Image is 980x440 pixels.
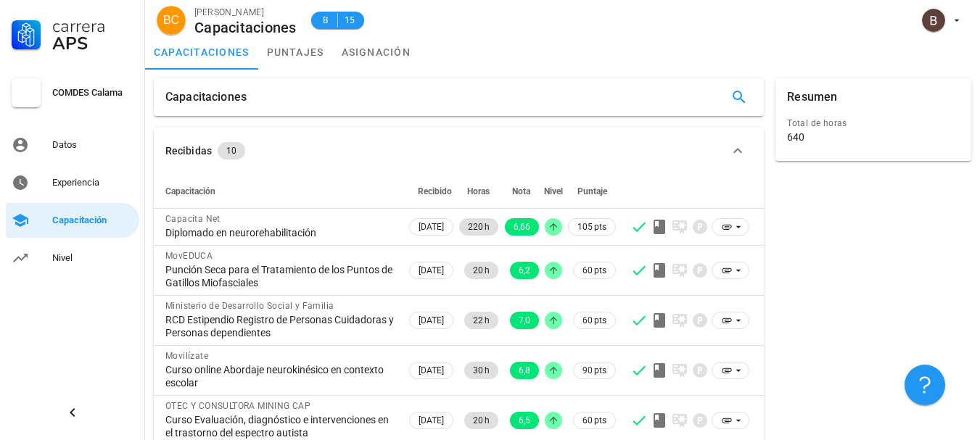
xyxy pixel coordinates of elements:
[165,263,395,289] div: Punción Seca para el Tratamiento de los Puntos de Gatillos Miofasciales
[165,214,221,224] span: Capacita Net
[456,174,501,209] th: Horas
[419,412,444,428] span: [DATE]
[467,186,490,196] span: Horas
[157,6,186,35] div: avatar
[333,35,420,70] a: asignación
[512,186,530,196] span: Nota
[565,174,619,209] th: Puntaje
[165,363,395,389] div: Curso online Abordaje neurokinésico en contexto escolar
[419,262,444,278] span: [DATE]
[473,262,490,279] span: 20 h
[473,412,490,429] span: 20 h
[787,130,804,144] div: 640
[6,128,139,162] a: Datos
[226,142,236,159] span: 10
[165,78,247,116] div: Capacitaciones
[582,263,606,278] span: 60 pts
[52,17,133,35] div: Carrera
[544,186,563,196] span: Nivel
[418,186,452,196] span: Recibido
[165,251,213,261] span: MovEDUCA
[514,218,530,236] span: 6,66
[52,35,133,52] div: APS
[344,13,355,28] span: 15
[165,413,395,439] div: Curso Evaluación, diagnóstico e intervenciones en el trastorno del espectro autista
[145,35,258,70] a: capacitaciones
[542,174,565,209] th: Nivel
[154,128,764,174] button: Recibidas 10
[194,5,297,20] div: [PERSON_NAME]
[519,412,530,429] span: 6,5
[165,186,215,196] span: Capacitación
[194,20,297,36] div: Capacitaciones
[52,87,133,99] div: COMDES Calama
[582,313,606,328] span: 60 pts
[154,174,406,209] th: Capacitación
[577,220,606,234] span: 105 pts
[165,301,334,311] span: Ministerio de Desarrollo Social y Familia
[52,177,133,188] div: Experiencia
[6,203,139,238] a: Capacitación
[52,139,133,151] div: Datos
[473,362,490,379] span: 30 h
[582,413,606,428] span: 60 pts
[468,218,490,236] span: 220 h
[165,143,212,159] div: Recibidas
[320,13,332,28] span: B
[52,215,133,226] div: Capacitación
[419,312,444,328] span: [DATE]
[787,78,837,116] div: Resumen
[165,351,208,361] span: Movilízate
[419,362,444,378] span: [DATE]
[52,252,133,264] div: Nivel
[163,6,179,35] span: BC
[501,174,542,209] th: Nota
[165,226,395,239] div: Diplomado en neurorehabilitación
[473,312,490,329] span: 22 h
[922,9,945,32] div: avatar
[406,174,456,209] th: Recibido
[419,219,444,235] span: [DATE]
[519,262,530,279] span: 6,2
[258,35,333,70] a: puntajes
[165,401,310,411] span: OTEC Y CONSULTORA MINING CAP
[6,165,139,200] a: Experiencia
[787,116,960,130] div: Total de horas
[6,241,139,275] a: Nivel
[577,186,607,196] span: Puntaje
[582,363,606,378] span: 90 pts
[519,312,530,329] span: 7,0
[165,313,395,339] div: RCD Estipendio Registro de Personas Cuidadoras y Personas dependientes
[519,362,530,379] span: 6,8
